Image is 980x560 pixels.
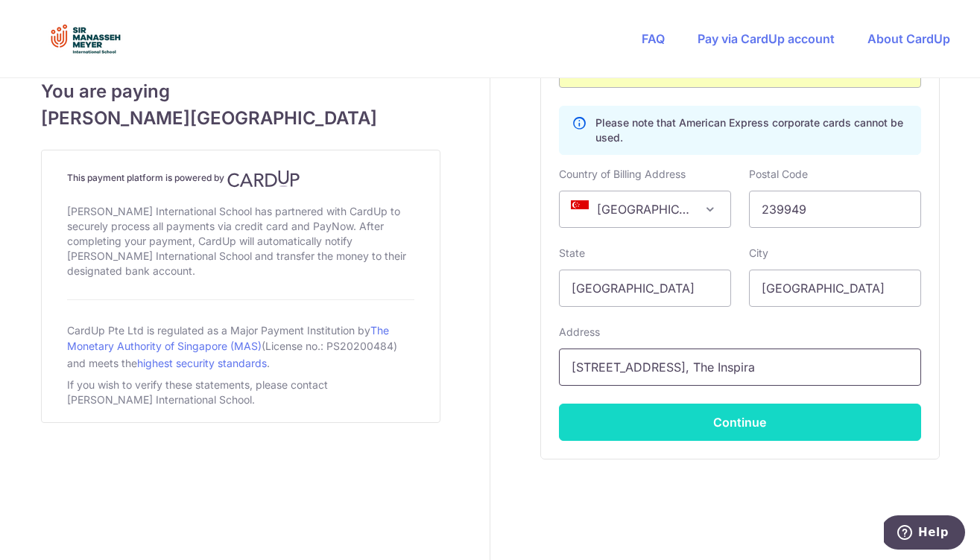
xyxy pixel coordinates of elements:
a: FAQ [642,31,665,46]
div: [PERSON_NAME] International School has partnered with CardUp to securely process all payments via... [67,201,414,281]
img: CardUp [227,170,300,188]
input: Example 123456 [749,191,921,228]
label: Address [559,325,600,340]
label: State [559,246,585,261]
a: Pay via CardUp account [698,31,835,46]
label: Postal Code [749,167,808,182]
h4: This payment platform is powered by [67,170,414,188]
button: Continue [559,404,921,441]
span: Singapore [560,191,730,227]
div: If you wish to verify these statements, please contact [PERSON_NAME] International School. [67,375,414,410]
span: You are paying [41,78,440,105]
div: CardUp Pte Ltd is regulated as a Major Payment Institution by (License no.: PS20200484) and meets... [67,318,414,375]
span: [PERSON_NAME][GEOGRAPHIC_DATA] [41,105,440,132]
span: Singapore [559,191,731,228]
label: City [749,246,768,261]
p: Please note that American Express corporate cards cannot be used. [595,115,908,145]
iframe: Opens a widget where you can find more information [884,515,965,553]
a: highest security standards [137,357,267,369]
label: Country of Billing Address [559,167,686,182]
a: About CardUp [867,31,950,46]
